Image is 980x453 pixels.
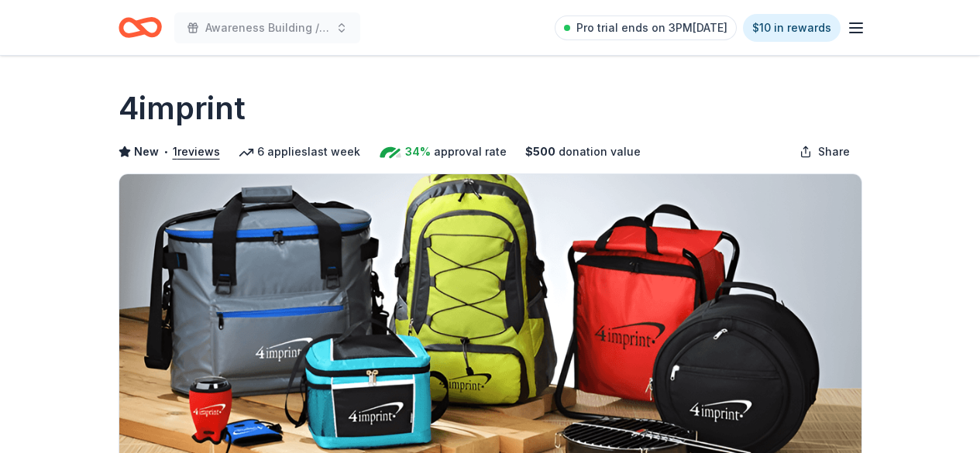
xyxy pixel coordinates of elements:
button: Share [787,136,862,167]
span: New [134,142,159,161]
span: donation value [559,142,641,161]
div: 6 applies last week [239,142,360,161]
span: $ 500 [525,142,555,161]
span: 34% [405,142,431,161]
span: Share [818,142,850,161]
span: Pro trial ends on 3PM[DATE] [576,19,727,37]
button: 1reviews [173,142,220,161]
h1: 4imprint [119,87,246,130]
a: Home [119,9,162,46]
span: approval rate [434,142,507,161]
span: Awareness Building / Social Engagement Event [205,19,329,37]
a: Pro trial ends on 3PM[DATE] [555,15,737,40]
span: • [163,146,168,158]
button: Awareness Building / Social Engagement Event [174,12,360,43]
a: $10 in rewards [743,14,841,42]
